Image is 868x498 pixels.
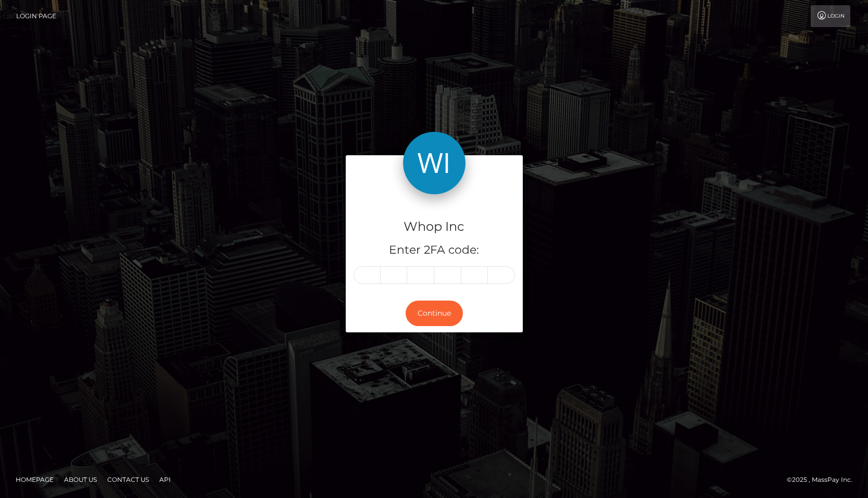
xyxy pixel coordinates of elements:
[354,218,515,236] h4: Whop Inc
[403,132,466,194] img: Whop Inc
[811,5,850,27] a: Login
[406,301,463,326] button: Continue
[103,471,153,488] a: Contact Us
[60,471,101,488] a: About Us
[155,471,175,488] a: API
[11,471,58,488] a: Homepage
[16,5,56,27] a: Login Page
[787,474,860,485] div: © 2025 , MassPay Inc.
[354,242,515,258] h5: Enter 2FA code:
